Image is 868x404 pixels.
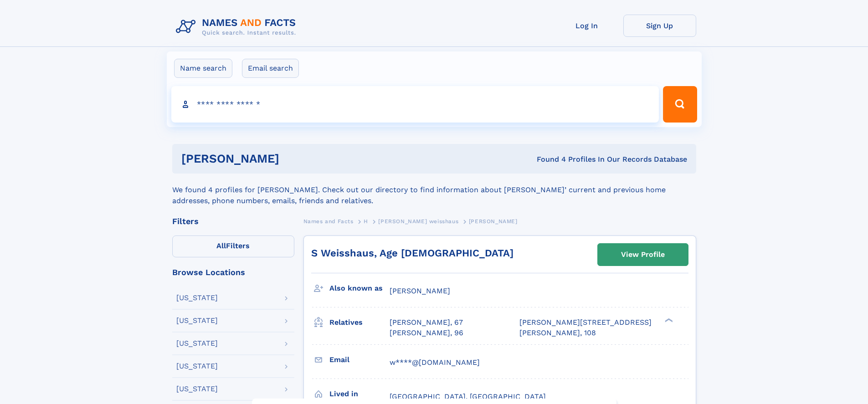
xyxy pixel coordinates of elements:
[176,294,218,302] div: [US_STATE]
[176,317,218,324] div: [US_STATE]
[621,244,665,265] div: View Profile
[663,86,697,123] button: Search Button
[242,59,299,78] label: Email search
[598,244,688,266] a: View Profile
[172,15,303,39] img: Logo Names and Facts
[390,328,463,338] a: [PERSON_NAME], 96
[329,352,390,368] h3: Email
[390,392,546,401] span: [GEOGRAPHIC_DATA], [GEOGRAPHIC_DATA]
[303,215,354,227] a: Names and Facts
[171,86,659,123] input: search input
[172,174,696,206] div: We found 4 profiles for [PERSON_NAME]. Check out our directory to find information about [PERSON_...
[390,286,450,295] span: [PERSON_NAME]
[408,154,687,164] div: Found 4 Profiles In Our Records Database
[172,235,294,257] label: Filters
[364,218,368,225] span: H
[329,315,390,330] h3: Relatives
[519,328,596,338] a: [PERSON_NAME], 108
[550,15,623,37] a: Log In
[623,15,696,37] a: Sign Up
[663,317,673,323] div: ❯
[469,218,518,225] span: [PERSON_NAME]
[176,340,218,347] div: [US_STATE]
[311,247,514,259] a: S Weisshaus, Age [DEMOGRAPHIC_DATA]
[176,385,218,393] div: [US_STATE]
[364,215,368,227] a: H
[519,317,652,327] a: [PERSON_NAME][STREET_ADDRESS]
[390,317,463,327] a: [PERSON_NAME], 67
[174,59,232,78] label: Name search
[329,386,390,402] h3: Lived in
[172,268,294,276] div: Browse Locations
[378,215,458,227] a: [PERSON_NAME] weisshaus
[181,153,408,164] h1: [PERSON_NAME]
[378,218,458,225] span: [PERSON_NAME] weisshaus
[329,281,390,296] h3: Also known as
[176,363,218,370] div: [US_STATE]
[172,217,294,225] div: Filters
[216,241,226,250] span: All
